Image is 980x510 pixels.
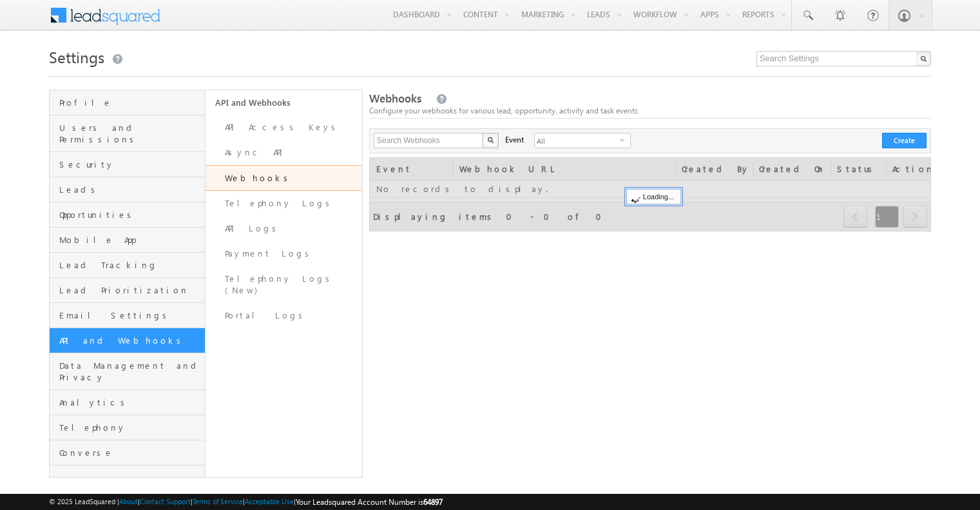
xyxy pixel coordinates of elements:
[756,51,931,66] input: Search Settings
[59,234,202,246] span: Mobile App
[206,266,361,303] a: Telephony Logs (New)
[505,134,524,146] span: Event
[206,241,361,266] a: Payment Logs
[59,422,202,433] span: Telephony
[140,497,191,505] a: Contact Support
[50,328,205,353] a: API and Webhooks
[50,440,205,466] a: Converse
[49,496,443,508] span: © 2025 LeadSquared | | | | |
[59,259,202,271] span: Lead Tracking
[59,397,202,408] span: Analytics
[49,46,104,67] span: Settings
[50,390,205,415] a: Analytics
[50,90,205,115] a: Profile
[50,353,205,390] a: Data Management and Privacy
[59,184,202,195] span: Leads
[59,335,202,346] span: API and Webhooks
[206,216,361,241] a: API Logs
[50,303,205,328] a: Email Settings
[50,202,205,228] a: Opportunities
[50,177,205,202] a: Leads
[423,497,443,507] span: 64897
[535,133,620,148] span: All
[882,133,927,148] button: Create
[50,253,205,278] a: Lead Tracking
[369,105,931,117] div: Configure your webhooks for various lead, opportunity, activity and task events
[620,137,630,142] span: select
[206,165,361,191] a: Webhooks
[59,122,202,145] span: Users and Permissions
[369,91,421,106] span: Webhooks
[59,309,202,321] span: Email Settings
[119,497,138,505] a: About
[206,90,361,115] a: API and Webhooks
[59,97,202,108] span: Profile
[206,115,361,140] a: API Access Keys
[50,152,205,177] a: Security
[50,278,205,303] a: Lead Prioritization
[50,228,205,253] a: Mobile App
[206,140,361,165] a: Async API
[626,189,681,204] div: Loading...
[50,415,205,440] a: Telephony
[245,497,294,505] a: Acceptable Use
[193,497,243,505] a: Terms of Service
[59,209,202,221] span: Opportunities
[296,497,443,507] span: Your Leadsquared Account Number is
[206,303,361,328] a: Portal Logs
[487,137,494,143] img: Search
[59,360,202,383] span: Data Management and Privacy
[50,115,205,152] a: Users and Permissions
[206,191,361,216] a: Telephony Logs
[59,159,202,170] span: Security
[59,284,202,296] span: Lead Prioritization
[59,447,202,458] span: Converse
